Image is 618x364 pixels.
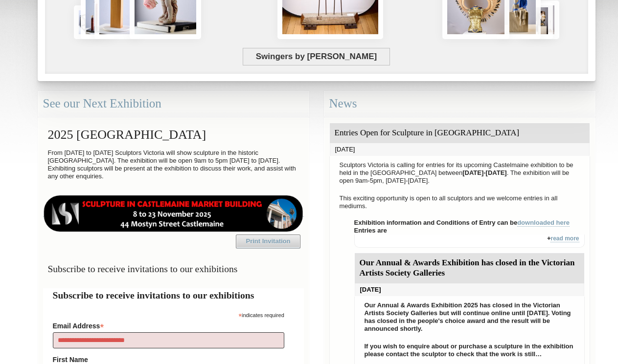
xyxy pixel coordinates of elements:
img: castlemaine-ldrbd25v2.png [43,195,304,232]
div: Entries Open for Sculpture in [GEOGRAPHIC_DATA] [330,123,590,143]
div: [DATE] [330,143,590,156]
span: Swingers by [PERSON_NAME] [243,48,390,65]
strong: Exhibition information and Conditions of Entry can be [354,219,570,227]
a: Print Invitation [236,235,300,248]
div: indicates required [53,310,284,319]
label: Email Address [53,319,284,331]
h2: 2025 [GEOGRAPHIC_DATA] [43,123,304,147]
div: See our Next Exhibition [38,91,309,117]
strong: [DATE]-[DATE] [462,169,507,176]
p: If you wish to enquire about or purchase a sculpture in the exhibition please contact the sculpto... [360,340,579,361]
img: The journey gone and the journey to come [534,0,560,39]
label: First Name [53,356,284,364]
a: read more [550,235,579,242]
h3: Subscribe to receive invitations to our exhibitions [43,259,304,278]
div: + [354,235,585,248]
div: Our Annual & Awards Exhibition has closed in the Victorian Artists Society Galleries [355,253,584,283]
p: Sculptors Victoria is calling for entries for its upcoming Castelmaine exhibition to be held in t... [335,159,585,187]
a: downloaded here [517,219,570,227]
p: Our Annual & Awards Exhibition 2025 has closed in the Victorian Artists Society Galleries but wil... [360,299,579,335]
p: From [DATE] to [DATE] Sculptors Victoria will show sculpture in the historic [GEOGRAPHIC_DATA]. T... [43,147,304,183]
div: [DATE] [355,283,584,296]
p: This exciting opportunity is open to all sculptors and we welcome entries in all mediums. [335,192,585,213]
h2: Subscribe to receive invitations to our exhibitions [53,288,294,302]
div: News [324,91,595,117]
